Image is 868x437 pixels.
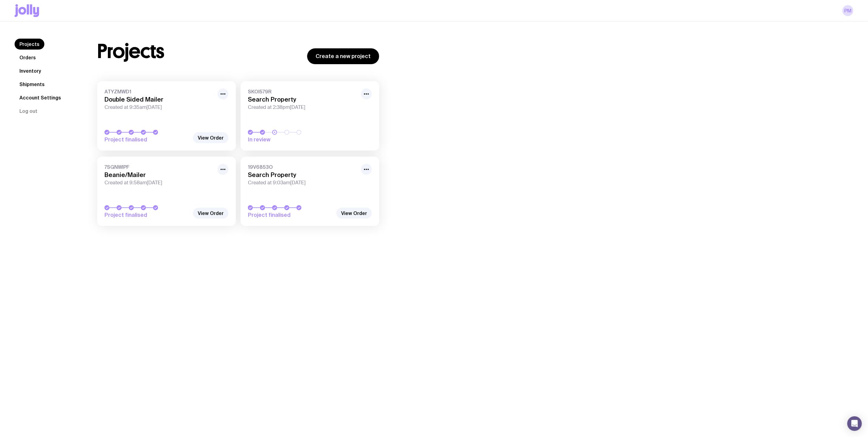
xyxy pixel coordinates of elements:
a: 19V6853OSearch PropertyCreated at 9:03am[DATE]Project finalised [241,157,379,226]
a: Orders [15,52,41,63]
a: Shipments [15,79,50,90]
a: Inventory [15,65,46,76]
a: 7SGNWIPFBeanie/MailerCreated at 9:58am[DATE]Project finalised [97,157,236,226]
a: View Order [193,208,228,219]
a: Create a new project [307,48,379,64]
a: Account Settings [15,92,66,103]
a: SKOI579RSearch PropertyCreated at 2:38pm[DATE]In review [241,81,379,151]
span: Project finalised [105,136,190,143]
a: ATYZMWD1Double Sided MailerCreated at 9:35am[DATE]Project finalised [97,81,236,151]
span: SKOI579R [248,88,357,95]
span: 7SGNWIPF [105,164,214,170]
span: 19V6853O [248,164,357,170]
span: Created at 2:38pm[DATE] [248,104,357,110]
h3: Search Property [248,171,357,179]
a: View Order [336,208,372,219]
span: Created at 9:35am[DATE] [105,104,214,110]
h3: Beanie/Mailer [105,171,214,179]
button: Log out [15,106,42,116]
a: View Order [193,132,228,143]
span: Created at 9:03am[DATE] [248,180,357,186]
span: Project finalised [105,211,190,219]
span: Project finalised [248,211,333,219]
a: Projects [15,39,44,50]
span: Created at 9:58am[DATE] [105,180,214,186]
span: ATYZMWD1 [105,88,214,95]
a: PM [842,5,853,16]
div: Open Intercom Messenger [847,416,862,431]
h3: Search Property [248,96,357,103]
h1: Projects [97,42,164,61]
span: In review [248,136,333,143]
h3: Double Sided Mailer [105,96,214,103]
